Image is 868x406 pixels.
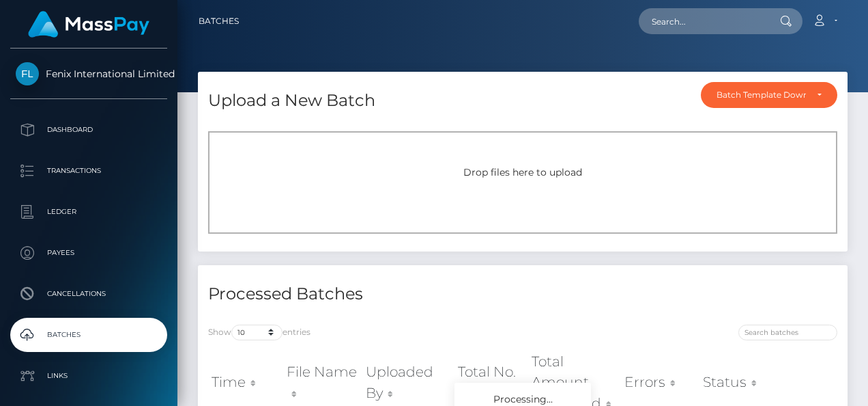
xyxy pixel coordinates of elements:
a: Batches [10,318,167,352]
a: Batches [199,7,239,36]
span: Fenix International Limited [10,68,167,80]
p: Links [16,366,162,386]
p: Transactions [16,161,162,181]
a: Transactions [10,154,167,188]
h4: Processed Batches [208,282,512,306]
img: MassPay Logo [28,11,149,38]
img: Fenix International Limited [16,62,39,85]
button: Batch Template Download [701,82,837,108]
p: Payees [16,243,162,263]
select: Showentries [231,325,283,340]
a: Cancellations [10,277,167,311]
p: Ledger [16,202,162,222]
p: Cancellations [16,284,162,304]
a: Dashboard [10,113,167,147]
label: Show entries [208,325,310,340]
input: Search... [639,8,767,34]
div: Batch Template Download [717,90,806,100]
h4: Upload a New Batch [208,89,375,113]
span: Drop files here to upload [463,166,582,178]
p: Dashboard [16,120,162,140]
a: Links [10,359,167,393]
input: Search batches [738,325,837,340]
a: Payees [10,236,167,270]
p: Batches [16,325,162,345]
a: Ledger [10,195,167,229]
